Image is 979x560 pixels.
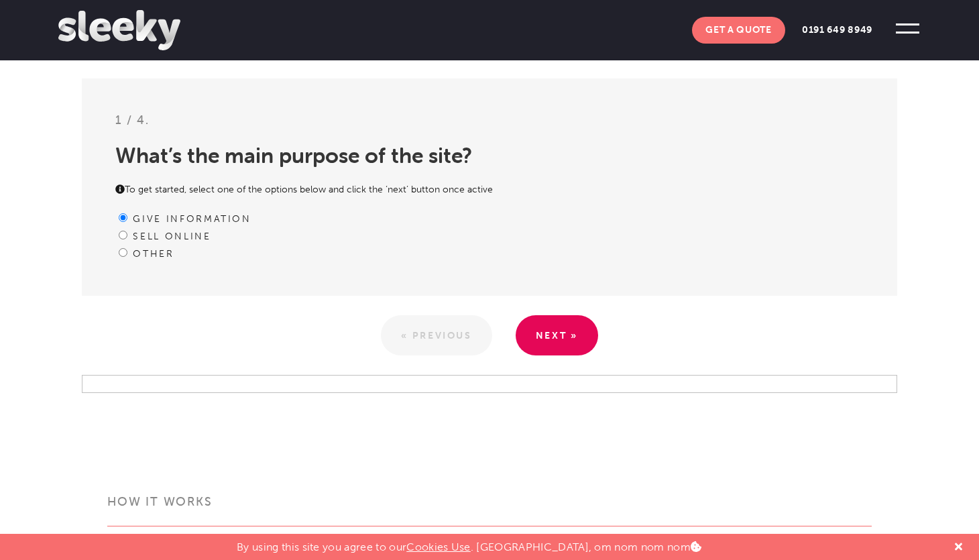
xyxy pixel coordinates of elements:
[58,10,180,50] img: Sleeky Web Design Newcastle
[107,494,872,526] h3: How it works
[133,248,174,260] label: Other
[789,17,886,44] a: 0191 649 8949
[516,315,598,355] a: Next »
[115,112,864,138] h3: 1 / 4.
[133,231,211,242] label: Sell online
[133,213,251,225] label: Give information
[115,183,864,210] p: To get started, select one of the options below and click the ‘next’ button once active
[237,534,701,553] p: By using this site you agree to our . [GEOGRAPHIC_DATA], om nom nom nom
[406,541,471,553] a: Cookies Use
[692,17,785,44] a: Get A Quote
[381,315,492,355] a: « Previous
[115,138,864,190] h2: What’s the main purpose of the site?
